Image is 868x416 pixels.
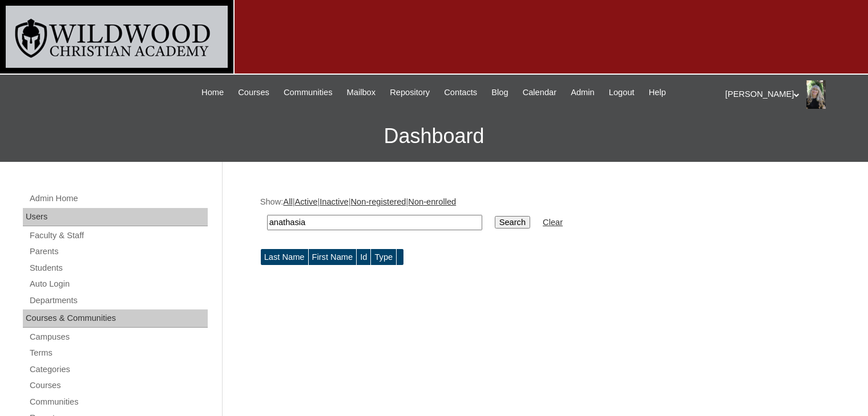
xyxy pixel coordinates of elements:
a: Students [29,261,208,275]
a: Communities [278,86,338,99]
a: Parents [29,244,208,259]
td: Id [357,249,370,266]
span: Repository [390,86,430,99]
a: Admin Home [29,191,208,206]
img: logo-white.png [6,6,228,68]
a: Categories [29,362,208,377]
div: [PERSON_NAME] [725,80,857,109]
td: Last Name [261,249,308,266]
td: First Name [309,249,357,266]
a: Repository [384,86,435,99]
span: Logout [609,86,635,99]
a: Calendar [517,86,562,99]
a: Non-registered [351,197,406,206]
a: Home [196,86,229,99]
a: Communities [29,395,208,409]
a: Active [294,197,317,206]
span: Calendar [523,86,556,99]
input: Search [495,216,530,229]
span: Contacts [444,86,477,99]
span: Courses [238,86,269,99]
img: Dena Hohl [806,80,825,109]
a: Inactive [320,197,349,206]
span: Mailbox [347,86,376,99]
span: Home [201,86,224,99]
a: Contacts [438,86,483,99]
div: Show: | | | | [260,196,825,236]
td: Type [371,249,396,266]
div: Courses & Communities [23,309,208,328]
a: Campuses [29,330,208,344]
a: Admin [565,86,600,99]
a: Faculty & Staff [29,229,208,243]
a: Departments [29,293,208,308]
a: Mailbox [341,86,382,99]
span: Communities [284,86,333,99]
a: Clear [543,218,563,227]
h3: Dashboard [6,111,862,162]
span: Blog [491,86,508,99]
a: Help [643,86,672,99]
span: Help [649,86,666,99]
div: Users [23,208,208,226]
a: Logout [603,86,640,99]
a: Auto Login [29,277,208,291]
a: Courses [232,86,275,99]
a: Courses [29,378,208,393]
input: Search [267,215,482,230]
a: Terms [29,346,208,360]
a: Non-enrolled [408,197,456,206]
a: Blog [486,86,514,99]
span: Admin [571,86,595,99]
a: All [283,197,292,206]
